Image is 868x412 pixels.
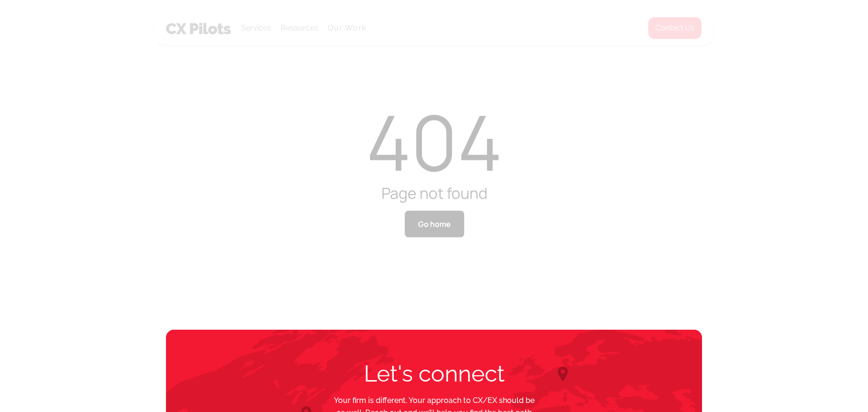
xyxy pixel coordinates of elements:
[366,104,502,179] div: 404
[404,211,464,237] a: Go home
[281,21,318,35] div: Resources
[241,12,271,44] div: Services
[648,17,702,39] a: Contact Us
[328,24,366,32] a: Our Work
[366,183,502,203] h2: Page not found
[313,360,555,387] h2: Let's connect
[241,21,271,35] div: Services
[281,12,318,44] div: Resources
